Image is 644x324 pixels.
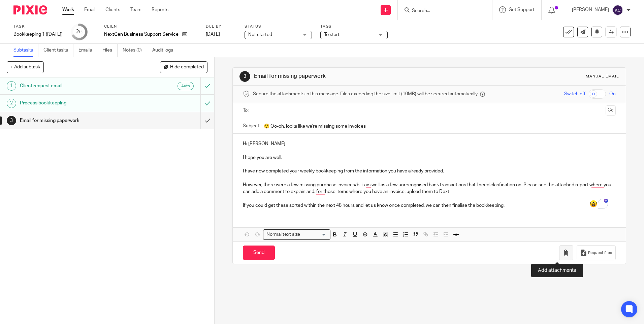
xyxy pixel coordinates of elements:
[170,65,204,70] span: Hide completed
[411,8,472,14] input: Search
[588,250,612,256] span: Request files
[612,5,623,15] img: svg%3E
[7,116,16,125] div: 3
[78,44,97,57] a: Emails
[320,24,388,29] label: Tags
[20,98,136,108] h1: Process bookkeeping
[206,24,236,29] label: Due by
[178,82,194,90] div: Auto
[123,44,147,57] a: Notes (0)
[152,44,178,57] a: Audit logs
[243,246,275,260] input: Send
[243,182,615,195] p: However, there were a few missing purchase invoices/bills as well as a few unrecognised bank tran...
[152,6,168,13] a: Reports
[7,81,16,91] div: 1
[13,24,63,29] label: Task
[324,32,340,37] span: To start
[13,31,63,38] div: Bookkeeping 1 ([DATE])
[7,61,44,73] button: + Add subtask
[609,91,616,97] span: On
[577,245,616,260] button: Request files
[253,91,478,97] span: Secure the attachments in this message. Files exceeding the size limit (10MB) will be secured aut...
[243,107,250,114] label: To:
[243,140,615,147] p: Hi [PERSON_NAME]
[239,71,250,82] div: 3
[105,6,120,13] a: Clients
[243,154,615,161] p: I hope you are well.
[509,7,535,12] span: Get Support
[243,202,615,209] p: If you could get these sorted within the next 48 hours and let us know once completed, we can the...
[104,31,179,38] p: NextGen Business Support Services Ltd
[43,44,73,57] a: Client tasks
[20,81,136,91] h1: Client request email
[572,6,609,13] p: [PERSON_NAME]
[13,5,47,14] img: Pixie
[102,44,118,57] a: Files
[84,6,95,13] a: Email
[104,24,197,29] label: Client
[13,31,63,38] div: Bookkeeping 1 (Monday)
[606,105,616,116] button: Cc
[233,134,625,214] div: To enrich screen reader interactions, please activate Accessibility in Grammarly extension settings
[586,74,619,79] div: Manual email
[254,73,444,80] h1: Email for missing paperwork
[160,61,207,73] button: Hide completed
[243,123,260,129] label: Subject:
[248,32,272,37] span: Not started
[245,24,312,29] label: Status
[20,116,136,126] h1: Email for missing paperwork
[564,91,585,97] span: Switch off
[206,32,220,37] span: [DATE]
[265,231,301,238] span: Normal text size
[263,229,330,240] div: Search for option
[130,6,141,13] a: Team
[13,44,38,57] a: Subtasks
[79,30,83,34] small: /3
[7,99,16,108] div: 2
[243,168,615,174] p: I have now completed your weekly bookkeeping from the information you have already provided.
[76,28,83,36] div: 2
[62,6,74,13] a: Work
[302,231,326,238] input: Search for option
